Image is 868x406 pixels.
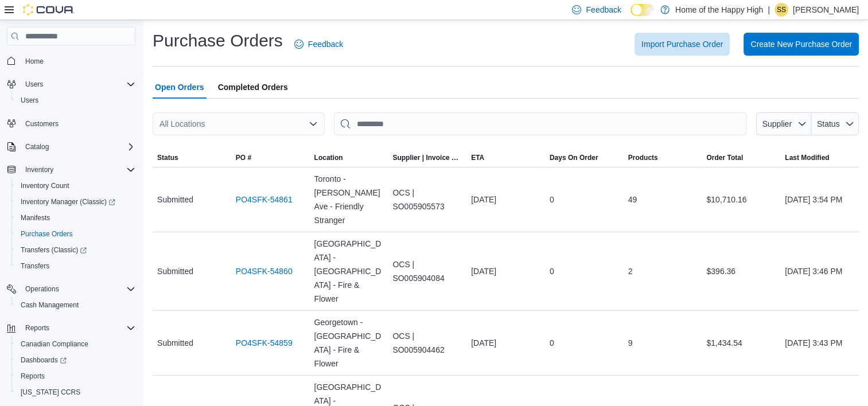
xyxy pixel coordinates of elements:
[466,260,545,283] div: [DATE]
[25,165,53,174] span: Inventory
[21,213,50,222] span: Manifests
[25,284,59,294] span: Operations
[2,76,140,92] button: Users
[706,153,743,162] span: Order Total
[16,227,77,241] a: Purchase Orders
[11,352,140,368] a: Dashboards
[21,321,135,335] span: Reports
[2,115,140,132] button: Customers
[11,178,140,194] button: Inventory Count
[635,33,730,56] button: Import Purchase Order
[624,149,702,167] button: Products
[16,93,43,107] a: Users
[16,385,85,399] a: [US_STATE] CCRS
[314,172,384,227] span: Toronto - [PERSON_NAME] Ave - Friendly Stranger
[2,162,140,178] button: Inventory
[11,92,140,108] button: Users
[21,181,69,190] span: Inventory Count
[630,4,655,16] input: Dark Mode
[11,384,140,400] button: [US_STATE] CCRS
[21,140,135,154] span: Catalog
[11,194,140,210] a: Inventory Manager (Classic)
[780,188,859,211] div: [DATE] 3:54 PM
[16,337,135,351] span: Canadian Compliance
[236,193,293,206] a: PO4SFK-54861
[309,119,318,128] button: Open list of options
[153,149,231,167] button: Status
[550,336,554,350] span: 0
[675,3,763,17] p: Home of the Happy High
[550,153,598,162] span: Days On Order
[785,153,829,162] span: Last Modified
[628,264,633,278] span: 2
[744,33,859,56] button: Create New Purchase Order
[21,245,87,255] span: Transfers (Classic)
[702,149,780,167] button: Order Total
[21,163,135,177] span: Inventory
[236,153,251,162] span: PO #
[774,3,788,17] div: Shawn Scolack
[155,76,204,99] span: Open Orders
[21,321,54,335] button: Reports
[16,259,135,273] span: Transfers
[11,368,140,384] button: Reports
[545,149,624,167] button: Days On Order
[11,258,140,274] button: Transfers
[780,260,859,283] div: [DATE] 3:46 PM
[780,331,859,354] div: [DATE] 3:43 PM
[2,139,140,155] button: Catalog
[756,112,811,135] button: Supplier
[11,226,140,242] button: Purchase Orders
[817,119,840,128] span: Status
[21,229,73,239] span: Purchase Orders
[628,336,633,350] span: 9
[25,142,49,151] span: Catalog
[21,261,49,271] span: Transfers
[25,323,49,333] span: Reports
[550,264,554,278] span: 0
[793,3,859,17] p: [PERSON_NAME]
[21,54,48,68] a: Home
[21,140,53,154] button: Catalog
[21,282,135,296] span: Operations
[16,259,54,273] a: Transfers
[2,320,140,336] button: Reports
[21,163,58,177] button: Inventory
[157,336,193,350] span: Submitted
[16,93,135,107] span: Users
[21,77,135,91] span: Users
[702,331,780,354] div: $1,434.54
[16,227,135,241] span: Purchase Orders
[586,4,621,15] span: Feedback
[550,193,554,206] span: 0
[16,385,135,399] span: Washington CCRS
[11,336,140,352] button: Canadian Compliance
[16,353,71,367] a: Dashboards
[21,356,67,365] span: Dashboards
[388,181,466,218] div: OCS | SO005905573
[762,119,792,128] span: Supplier
[11,210,140,226] button: Manifests
[157,264,193,278] span: Submitted
[16,298,135,312] span: Cash Management
[16,369,49,383] a: Reports
[21,197,115,206] span: Inventory Manager (Classic)
[628,193,637,206] span: 49
[11,297,140,313] button: Cash Management
[308,38,343,50] span: Feedback
[153,29,283,52] h1: Purchase Orders
[25,80,43,89] span: Users
[628,153,658,162] span: Products
[392,153,462,162] span: Supplier | Invoice Number
[11,242,140,258] a: Transfers (Classic)
[16,298,83,312] a: Cash Management
[777,3,786,17] span: SS
[16,211,55,225] a: Manifests
[21,117,63,131] a: Customers
[314,153,343,162] span: Location
[16,195,120,209] a: Inventory Manager (Classic)
[702,260,780,283] div: $396.36
[641,38,723,50] span: Import Purchase Order
[466,188,545,211] div: [DATE]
